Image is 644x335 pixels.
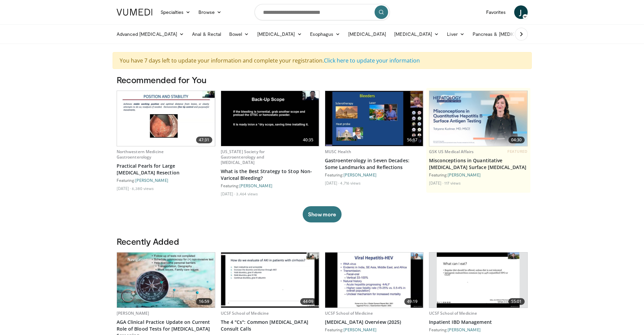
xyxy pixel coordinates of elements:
[325,319,424,326] a: [MEDICAL_DATA] Overview (2025)
[508,137,525,143] span: 04:30
[117,74,528,85] h3: Recommended for You
[221,168,319,182] a: What is the Best Strategy to Stop Non-Variceal Bleeding?
[340,180,361,186] li: 4,716 views
[117,253,215,308] a: 16:59
[429,253,527,308] a: 55:01
[429,319,528,326] a: Inpatient IBD Management
[325,253,423,308] a: 49:19
[117,91,215,146] a: 47:31
[135,178,168,183] a: [PERSON_NAME]
[221,319,319,332] a: The 4 "Cs": Common [MEDICAL_DATA] Consult Calls
[221,91,319,146] a: 40:35
[443,27,468,41] a: Liver
[404,137,421,143] span: 56:17
[117,177,215,183] div: Featuring:
[325,310,373,316] a: UCSF School of Medicine
[221,149,265,165] a: [US_STATE] Society for Gastroenterology and [MEDICAL_DATA]
[255,4,390,20] input: Search topics, interventions
[303,206,341,222] button: Show more
[325,91,423,146] a: 56:17
[429,172,528,177] div: Featuring:
[117,163,215,176] a: Practical Pearls for Large [MEDICAL_DATA] Resection
[117,310,149,316] a: [PERSON_NAME]
[117,253,215,308] img: 9319a17c-ea45-4555-a2c0-30ea7aed39c4.620x360_q85_upscale.jpg
[429,91,527,146] img: ea8305e5-ef6b-4575-a231-c141b8650e1f.jpg.620x360_q85_upscale.jpg
[325,327,424,332] div: Featuring:
[300,137,316,143] span: 40:35
[325,180,339,186] li: [DATE]
[117,186,131,191] li: [DATE]
[188,27,225,41] a: Anal & Rectal
[448,327,481,332] a: [PERSON_NAME]
[429,180,444,186] li: [DATE]
[117,149,164,160] a: Northwestern Medicine Gastroenterology
[117,91,215,146] img: 0daeedfc-011e-4156-8487-34fa55861f89.620x360_q85_upscale.jpg
[429,327,528,332] div: Featuring:
[117,9,152,16] img: VuMedi Logo
[253,27,306,41] a: [MEDICAL_DATA]
[221,183,319,188] div: Featuring:
[429,91,527,146] a: 04:30
[196,298,212,305] span: 16:59
[113,52,532,69] div: You have 7 days left to update your information and complete your registration.
[343,172,377,177] a: [PERSON_NAME]
[514,5,528,19] a: J
[390,27,443,41] a: [MEDICAL_DATA]
[194,5,225,19] a: Browse
[325,149,351,154] a: MUSC Health
[482,5,510,19] a: Favorites
[117,236,528,247] h3: Recently Added
[221,191,235,196] li: [DATE]
[325,157,424,171] a: Gastroenterology in Seven Decades: Some Landmarks and Reflections
[429,157,528,171] a: Misconceptions in Quantitative [MEDICAL_DATA] Surface [MEDICAL_DATA]
[225,27,253,41] a: Bowel
[429,149,474,154] a: GSK US Medical Affairs
[325,253,423,308] img: ea42436e-fcb2-4139-9393-55884e98787b.620x360_q85_upscale.jpg
[325,91,423,146] img: bb93d144-f14a-4ef9-9756-be2f2f3d1245.620x360_q85_upscale.jpg
[196,137,212,143] span: 47:31
[469,27,548,41] a: Pancreas & [MEDICAL_DATA]
[157,5,195,19] a: Specialties
[306,27,344,41] a: Esophagus
[344,27,390,41] a: [MEDICAL_DATA]
[343,327,377,332] a: [PERSON_NAME]
[324,57,420,64] a: Click here to update your information
[429,310,477,316] a: UCSF School of Medicine
[448,172,481,177] a: [PERSON_NAME]
[507,149,527,154] span: FEATURED
[508,298,525,305] span: 55:01
[236,191,258,196] li: 3,464 views
[221,253,319,308] img: 60a05647-c7a3-477c-8567-677991d6b241.620x360_q85_upscale.jpg
[437,253,520,308] img: 44f1a57b-9412-4430-9cd1-069add0e2bb0.620x360_q85_upscale.jpg
[221,253,319,308] a: 44:09
[221,310,269,316] a: UCSF School of Medicine
[221,91,319,146] img: e6626c8c-8213-4553-a5ed-5161c846d23b.620x360_q85_upscale.jpg
[239,183,272,188] a: [PERSON_NAME]
[300,298,316,305] span: 44:09
[444,180,461,186] li: 117 views
[404,298,421,305] span: 49:19
[132,186,154,191] li: 6,380 views
[113,27,188,41] a: Advanced [MEDICAL_DATA]
[325,172,424,177] div: Featuring:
